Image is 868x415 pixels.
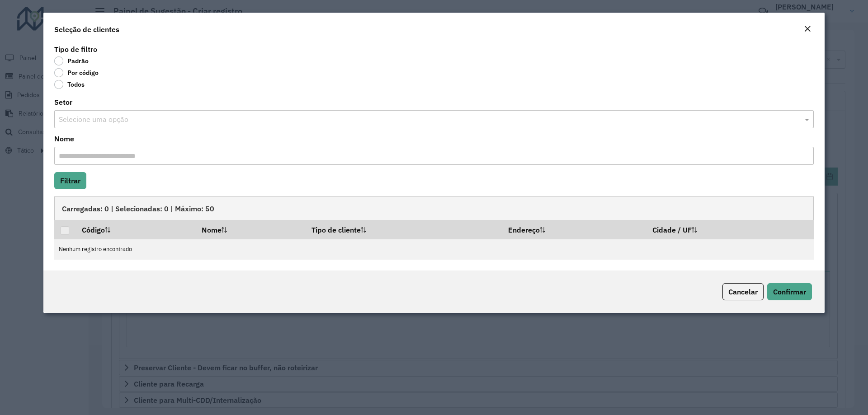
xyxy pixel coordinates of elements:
label: Por código [54,68,99,77]
label: Todos [54,80,85,89]
em: Fechar [804,25,811,33]
th: Tipo de cliente [306,220,502,239]
label: Padrão [54,56,89,65]
h4: Seleção de clientes [54,24,119,35]
label: Setor [54,97,72,107]
th: Código [75,220,195,239]
button: Cancelar [722,283,764,300]
label: Nome [54,133,74,144]
span: Confirmar [773,287,806,296]
button: Close [801,23,814,35]
label: Tipo de filtro [54,44,97,55]
th: Nome [195,220,306,239]
span: Cancelar [728,287,758,296]
td: Nenhum registro encontrado [54,239,814,260]
th: Endereço [502,220,646,239]
th: Cidade / UF [646,220,814,239]
div: Carregadas: 0 | Selecionadas: 0 | Máximo: 50 [54,196,814,220]
button: Filtrar [54,172,86,189]
button: Confirmar [767,283,812,300]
